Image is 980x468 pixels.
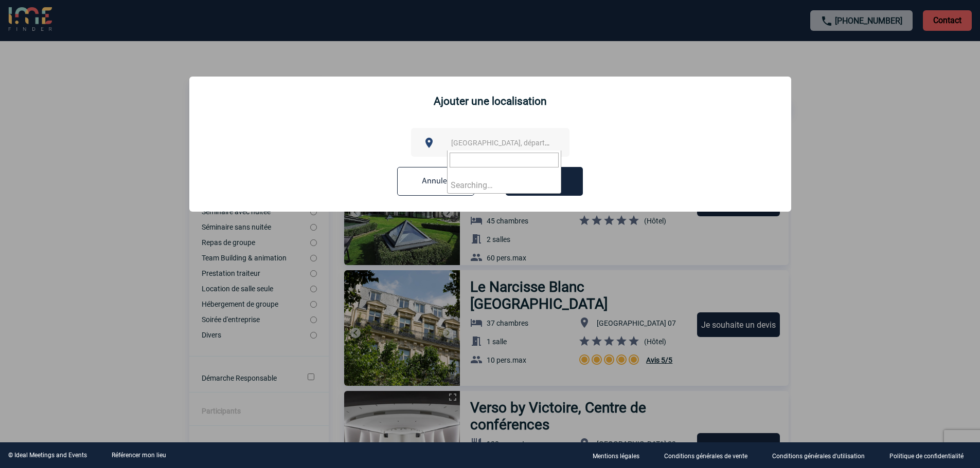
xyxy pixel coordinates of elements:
span: [GEOGRAPHIC_DATA], département, région... [451,139,594,147]
input: Annuler [397,167,474,196]
a: Conditions générales de vente [656,451,764,460]
div: © Ideal Meetings and Events [8,452,87,459]
a: Conditions générales d'utilisation [764,451,881,460]
p: Conditions générales d'utilisation [772,453,865,460]
a: Politique de confidentialité [881,451,980,460]
a: Référencer mon lieu [112,452,166,459]
a: Mentions légales [584,451,656,460]
p: Mentions légales [593,453,639,460]
p: Politique de confidentialité [889,453,964,460]
h2: Ajouter une localisation [198,95,783,107]
p: Conditions générales de vente [664,453,747,460]
li: Searching… [448,177,561,193]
